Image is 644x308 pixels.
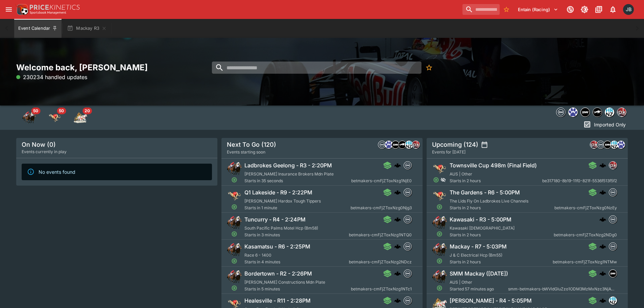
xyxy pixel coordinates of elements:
span: Starts in 4 minutes [244,259,349,265]
img: horse_racing.png [432,269,447,284]
div: samemeetingmulti [580,108,590,117]
img: hrnz.png [605,108,614,117]
div: No events found [39,166,75,178]
span: betmakers-cmFjZToxNzg2NDcz [349,259,412,265]
div: cerberus [599,189,606,196]
button: Mackay R3 [63,19,111,38]
img: greyhound_racing [48,111,62,124]
svg: Open [436,231,443,237]
img: pricekinetics.png [590,141,598,148]
div: Greyhound Racing [48,111,62,124]
span: Starts in 3 minutes [244,232,349,238]
div: cerberus [599,162,606,169]
img: hrnz.png [609,297,617,304]
img: logo-cerberus.svg [394,216,401,223]
div: Josh Brown [623,4,634,15]
span: 50 [31,108,40,114]
div: cerberus [394,162,401,169]
div: cerberus [394,297,401,304]
div: cerberus [599,216,606,223]
img: logo-cerberus.svg [394,189,401,196]
img: samemeetingmulti.png [604,141,611,148]
h6: Ladbrokes Geelong - R3 - 2:20PM [244,162,332,169]
span: betmakers-cmFjZToxNzg1NTQ0 [349,232,412,238]
img: logo-cerberus.svg [599,162,606,169]
svg: Open [436,258,443,264]
img: logo-cerberus.svg [394,243,401,250]
img: pricekinetics.png [412,141,420,148]
span: betmakers-cmFjZToxNzg1NTMw [553,259,617,265]
div: pricekinetics [609,161,617,169]
div: grnz [617,141,625,149]
svg: Open [433,177,439,183]
input: search [212,62,422,74]
div: pricekinetics [590,141,598,149]
img: logo-cerberus.svg [599,189,606,196]
img: grnz.png [569,108,577,117]
div: cerberus [394,243,401,250]
div: cerberus [394,270,401,277]
div: hrnz [610,141,618,149]
span: Starts in 5 minutes [244,286,351,292]
img: horse_racing.png [227,161,242,176]
img: logo-cerberus.svg [599,270,606,277]
img: PriceKinetics [30,5,80,10]
svg: Open [231,231,237,237]
img: betmakers.png [609,189,617,196]
div: samemeetingmulti [609,269,617,278]
svg: Open [231,177,237,183]
span: Starts in 2 hours [450,177,542,184]
div: cerberus [599,243,606,250]
span: Starts in 35 seconds [244,177,351,184]
button: No Bookmarks [501,4,512,15]
img: nztr.png [399,141,406,148]
div: Harness Racing [74,111,87,124]
div: Event type filters [16,105,93,130]
img: pricekinetics.png [609,162,617,169]
div: cerberus [394,189,401,196]
svg: Open [231,204,237,210]
span: South Pacific Palms Motel Hcp (Bm58) [244,226,318,231]
div: betmakers [404,242,412,251]
h6: Kawasaki - R3 - 5:00PM [450,216,511,223]
span: smm-betmakers-bWVldGluZzo1ODM3MzMxNzc3NjAwODg5NjQ [508,286,617,292]
h6: Bordertown - R2 - 2:26PM [244,270,312,277]
div: cerberus [599,297,606,304]
img: logo-cerberus.svg [394,270,401,277]
div: samemeetingmulti [391,141,400,149]
div: samemeetingmulti [603,141,612,149]
div: betmakers [609,215,617,223]
img: betmakers.png [404,243,411,250]
img: grnz.png [617,141,625,148]
h2: Welcome back, [PERSON_NAME] [16,62,217,73]
img: betmakers.png [378,141,386,148]
img: logo-cerberus.svg [599,243,606,250]
div: betmakers [404,188,412,196]
span: Events starting soon [227,149,265,156]
div: cerberus [599,270,606,277]
button: Event Calendar [14,19,62,38]
img: logo-cerberus.svg [599,297,606,304]
svg: Hidden [440,177,446,183]
img: greyhound_racing.png [432,161,447,176]
span: Events for [DATE] [432,149,466,156]
span: Starts in 2 hours [450,205,554,211]
div: nztr [593,108,602,117]
svg: Open [231,258,237,264]
span: AUS | Other [450,280,472,285]
img: horse_racing.png [227,242,242,257]
span: betmakers-cmFjZToxNzg0Njg3 [351,205,412,211]
span: 50 [57,108,66,114]
img: Sportsbook Management [30,11,66,14]
span: [PERSON_NAME] Constructions Mdn Plate [244,280,325,285]
span: 20 [82,108,92,114]
div: hrnz [605,108,614,117]
div: betmakers [597,141,605,149]
img: pricekinetics.png [617,108,626,117]
img: grnz.png [385,141,392,148]
p: 230234 handled updates [16,73,87,81]
span: The Lids Fly On Ladbrokes Live Channels [450,198,528,204]
span: betmakers-cmFjZToxNzg2NDg0 [554,232,617,238]
div: betmakers [609,188,617,196]
div: pricekinetics [617,108,626,117]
